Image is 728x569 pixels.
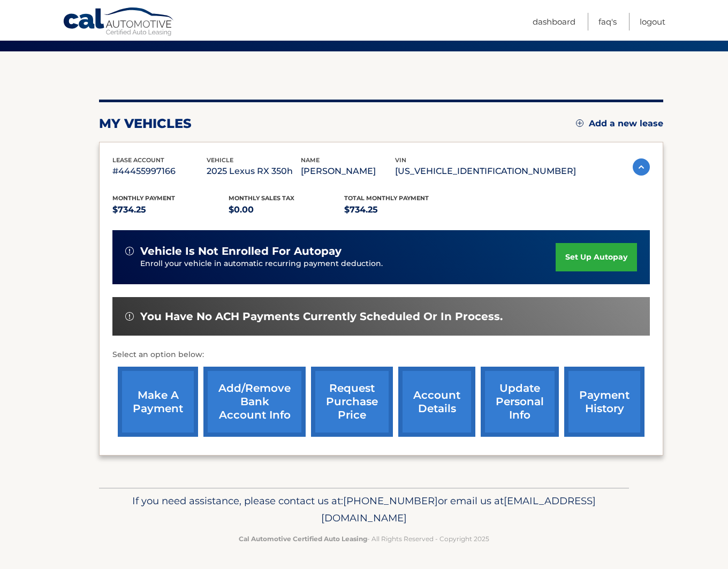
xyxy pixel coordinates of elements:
[99,116,192,132] h2: my vehicles
[395,156,406,164] span: vin
[395,164,576,179] p: [US_VEHICLE_IDENTIFICATION_NUMBER]
[556,243,637,271] a: set up autopay
[140,310,503,323] span: You have no ACH payments currently scheduled or in process.
[576,119,583,127] img: add.svg
[106,492,622,527] p: If you need assistance, please contact us at: or email us at
[398,367,475,437] a: account details
[343,495,438,507] span: [PHONE_NUMBER]
[533,13,575,31] a: Dashboard
[576,118,663,129] a: Add a new lease
[344,202,460,217] p: $734.25
[207,156,233,164] span: vehicle
[112,156,164,164] span: lease account
[118,367,198,437] a: make a payment
[112,202,229,217] p: $734.25
[344,194,429,202] span: Total Monthly Payment
[112,194,175,202] span: Monthly Payment
[207,164,301,179] p: 2025 Lexus RX 350h
[125,247,134,255] img: alert-white.svg
[633,158,650,176] img: accordion-active.svg
[229,202,345,217] p: $0.00
[481,367,559,437] a: update personal info
[140,258,556,270] p: Enroll your vehicle in automatic recurring payment deduction.
[140,245,342,258] span: vehicle is not enrolled for autopay
[125,312,134,321] img: alert-white.svg
[229,194,294,202] span: Monthly sales Tax
[301,156,320,164] span: name
[321,495,596,524] span: [EMAIL_ADDRESS][DOMAIN_NAME]
[63,7,175,38] a: Cal Automotive
[239,535,367,543] strong: Cal Automotive Certified Auto Leasing
[640,13,665,31] a: Logout
[301,164,395,179] p: [PERSON_NAME]
[203,367,306,437] a: Add/Remove bank account info
[112,348,650,361] p: Select an option below:
[564,367,644,437] a: payment history
[106,533,622,544] p: - All Rights Reserved - Copyright 2025
[598,13,617,31] a: FAQ's
[311,367,393,437] a: request purchase price
[112,164,207,179] p: #44455997166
